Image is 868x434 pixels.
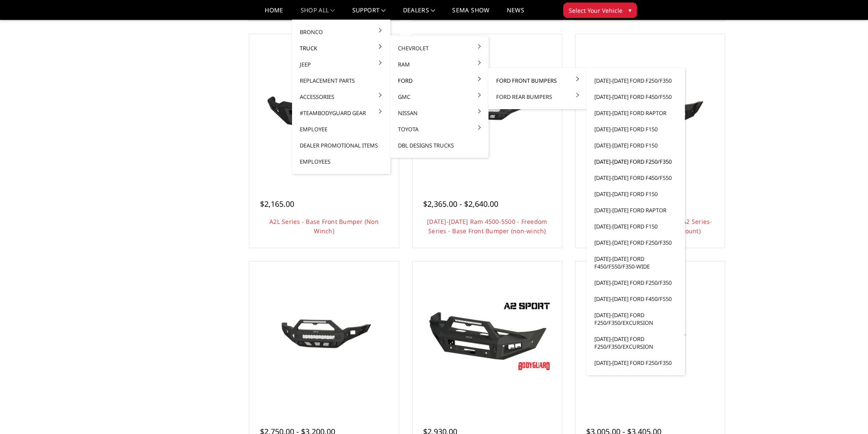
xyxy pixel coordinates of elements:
[295,56,387,72] a: Jeep
[590,251,681,275] a: [DATE]-[DATE] Ford F450/F550/F350-wide
[394,56,485,72] a: Ram
[590,89,681,105] a: [DATE]-[DATE] Ford F450/F550
[295,24,387,40] a: Bronco
[590,234,681,251] a: [DATE]-[DATE] Ford F250/F350
[590,72,681,89] a: [DATE]-[DATE] Ford F250/F350
[590,186,681,202] a: [DATE]-[DATE] Ford F150
[590,170,681,186] a: [DATE]-[DATE] Ford F450/F550
[295,121,387,137] a: Employee
[590,137,681,153] a: [DATE]-[DATE] Ford F150
[403,7,435,20] a: Dealers
[301,7,335,20] a: shop all
[492,89,583,105] a: Ford Rear Bumpers
[590,275,681,291] a: [DATE]-[DATE] Ford F250/F350
[590,121,681,137] a: [DATE]-[DATE] Ford F150
[394,137,485,153] a: DBL Designs Trucks
[269,217,379,235] a: A2L Series - Base Front Bumper (Non Winch)
[295,105,387,121] a: #TeamBodyguard Gear
[352,7,386,20] a: Support
[586,199,661,209] span: $2,750.00 - $3,025.00
[578,263,723,408] a: 2019-2025 Ram 4500-5500 - Freedom Series - Extreme Front Bumper (Non-Winch) 2019-2025 Ram 4500-55...
[590,307,681,331] a: [DATE]-[DATE] Ford F250/F350/Excursion
[825,393,868,434] iframe: Chat Widget
[423,199,498,209] span: $2,365.00 - $2,640.00
[394,121,485,137] a: Toyota
[628,6,631,14] span: ▾
[492,72,583,89] a: Ford Front Bumpers
[295,40,387,56] a: Truck
[265,7,283,20] a: Home
[415,263,560,408] a: A2 Series - Sport Front Bumper (winch mount) A2 Series - Sport Front Bumper (winch mount)
[590,202,681,218] a: [DATE]-[DATE] Ford Raptor
[295,89,387,105] a: Accessories
[394,89,485,105] a: GMC
[506,7,524,20] a: News
[394,72,485,89] a: Ford
[251,36,397,181] a: A2L Series - Base Front Bumper (Non Winch) A2L Series - Base Front Bumper (Non Winch)
[394,105,485,121] a: Nissan
[563,3,637,18] button: Select Your Vehicle
[295,137,387,153] a: Dealer Promotional Items
[295,153,387,170] a: Employees
[569,6,623,15] span: Select Your Vehicle
[578,36,723,181] a: 2019-2025 Ram 4500-5500 - A2 Series- Base Front Bumper (winch mount)
[590,105,681,121] a: [DATE]-[DATE] Ford Raptor
[590,153,681,170] a: [DATE]-[DATE] Ford F250/F350
[590,331,681,355] a: [DATE]-[DATE] Ford F250/F350/Excursion
[452,7,489,20] a: SEMA Show
[394,40,485,56] a: Chevrolet
[590,218,681,234] a: [DATE]-[DATE] Ford F150
[590,291,681,307] a: [DATE]-[DATE] Ford F450/F550
[295,72,387,89] a: Replacement Parts
[260,199,294,209] span: $2,165.00
[590,355,681,371] a: [DATE]-[DATE] Ford F250/F350
[427,217,547,235] a: [DATE]-[DATE] Ram 4500-5500 - Freedom Series - Base Front Bumper (non-winch)
[251,263,397,408] a: 2019-2025 Ram 4500-5500 - Freedom Series - Sport Front Bumper (non-winch) 2019-2025 Ram 4500-5500...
